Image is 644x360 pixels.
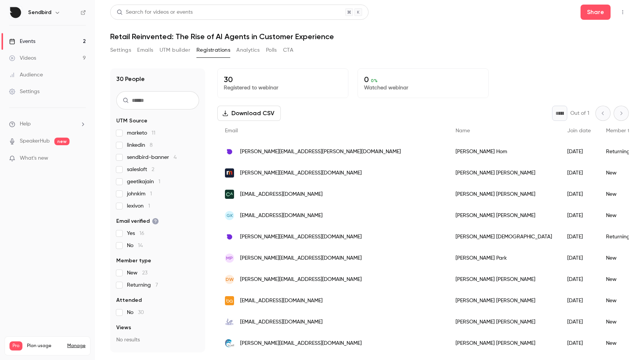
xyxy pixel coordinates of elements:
[116,336,199,344] p: No results
[364,84,482,92] p: Watched webinar
[116,257,151,265] span: Member type
[20,154,48,162] span: What's new
[283,44,293,56] button: CTA
[110,44,131,56] button: Settings
[567,128,591,133] span: Join date
[224,75,342,84] p: 30
[240,254,362,262] span: [PERSON_NAME][EMAIL_ADDRESS][DOMAIN_NAME]
[116,217,159,225] span: Email verified
[28,9,51,16] h6: Sendbird
[116,297,142,304] span: Attended
[127,166,154,173] span: salesloft
[225,339,234,348] img: swellrecruit.com
[117,8,193,16] div: Search for videos or events
[9,120,86,128] li: help-dropdown-opener
[20,120,31,128] span: Help
[127,129,155,137] span: marketo
[448,247,560,269] div: [PERSON_NAME] Park
[456,128,470,133] span: Name
[560,184,598,205] div: [DATE]
[606,128,639,133] span: Member type
[127,190,152,198] span: johnkim
[127,202,150,210] span: lexivon
[560,205,598,226] div: [DATE]
[570,109,589,117] p: Out of 1
[196,44,230,56] button: Registrations
[150,143,153,148] span: 8
[240,318,323,326] span: [EMAIL_ADDRESS][DOMAIN_NAME]
[116,75,145,84] h1: 30 People
[371,78,378,83] span: 0 %
[9,71,43,79] div: Audience
[240,276,362,284] span: [PERSON_NAME][EMAIL_ADDRESS][DOMAIN_NAME]
[9,54,36,62] div: Videos
[448,184,560,205] div: [PERSON_NAME] [PERSON_NAME]
[448,333,560,354] div: [PERSON_NAME] [PERSON_NAME]
[127,281,158,289] span: Returning
[266,44,277,56] button: Polls
[240,148,401,156] span: [PERSON_NAME][EMAIL_ADDRESS][PERSON_NAME][DOMAIN_NAME]
[127,141,153,149] span: linkedin
[9,38,35,45] div: Events
[138,243,143,248] span: 14
[226,212,233,219] span: GK
[560,247,598,269] div: [DATE]
[224,84,342,92] p: Registered to webinar
[448,205,560,226] div: [PERSON_NAME] [PERSON_NAME]
[20,137,50,145] a: SpeakerHub
[240,297,323,305] span: [EMAIL_ADDRESS][DOMAIN_NAME]
[236,44,260,56] button: Analytics
[364,75,482,84] p: 0
[54,138,70,145] span: new
[240,169,362,177] span: [PERSON_NAME][EMAIL_ADDRESS][DOMAIN_NAME]
[448,290,560,311] div: [PERSON_NAME] [PERSON_NAME]
[116,351,138,359] span: Referrer
[116,324,131,331] span: Views
[27,343,63,349] span: Plan usage
[127,269,147,277] span: New
[448,311,560,333] div: [PERSON_NAME] [PERSON_NAME]
[560,311,598,333] div: [DATE]
[217,106,281,121] button: Download CSV
[448,226,560,247] div: [PERSON_NAME] [DEMOGRAPHIC_DATA]
[560,226,598,247] div: [DATE]
[127,230,144,237] span: Yes
[127,242,143,249] span: No
[116,117,147,125] span: UTM Source
[158,179,160,184] span: 1
[560,269,598,290] div: [DATE]
[77,155,86,162] iframe: Noticeable Trigger
[225,147,234,156] img: sendbird.com
[110,32,629,41] h1: Retail Reinvented: The Rise of AI Agents in Customer Experience
[560,333,598,354] div: [DATE]
[160,44,190,56] button: UTM builder
[225,317,234,327] img: icfundings.org
[240,212,323,220] span: [EMAIL_ADDRESS][DOMAIN_NAME]
[226,276,234,283] span: DW
[225,296,234,305] img: batemanagency.com
[225,168,234,178] img: roomonitor.com
[127,154,177,161] span: sendbird-banner
[137,44,153,56] button: Emails
[127,309,144,316] span: No
[142,270,147,276] span: 23
[560,162,598,184] div: [DATE]
[448,141,560,162] div: [PERSON_NAME] Hom
[67,343,85,349] a: Manage
[138,310,144,315] span: 30
[560,141,598,162] div: [DATE]
[225,190,234,199] img: getcaret.com
[560,290,598,311] div: [DATE]
[174,155,177,160] span: 4
[9,6,22,19] img: Sendbird
[150,191,152,197] span: 1
[448,162,560,184] div: [PERSON_NAME] [PERSON_NAME]
[9,88,40,95] div: Settings
[139,231,144,236] span: 16
[226,255,233,262] span: MP
[581,5,611,20] button: Share
[148,203,150,209] span: 1
[225,128,238,133] span: Email
[9,341,22,350] span: Pro
[240,233,362,241] span: [PERSON_NAME][EMAIL_ADDRESS][DOMAIN_NAME]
